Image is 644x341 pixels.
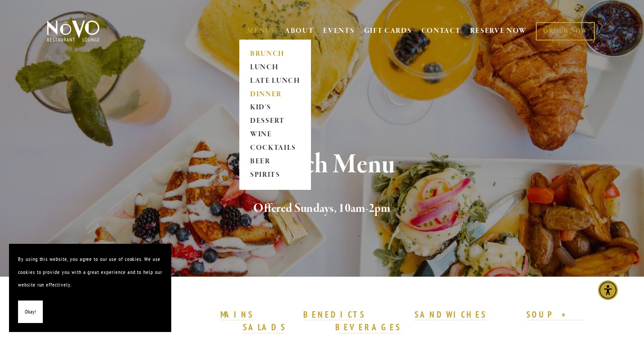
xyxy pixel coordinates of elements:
a: ORDER NOW [536,22,595,40]
button: Okay! [18,301,43,323]
a: DESSERT [247,115,303,128]
a: WINE [247,128,303,142]
h1: Brunch Menu [62,150,582,179]
a: CONTACT [421,22,461,40]
a: BRUNCH [247,47,303,61]
strong: BENEDICTS [303,309,365,320]
a: KID'S [247,101,303,115]
a: LUNCH [247,61,303,74]
div: Accessibility Menu [598,280,618,300]
a: BEVERAGES [335,322,401,333]
strong: SANDWICHES [415,309,487,320]
span: Okay! [25,305,36,319]
h2: Offered Sundays, 10am-2pm [62,199,582,218]
a: BEER [247,155,303,169]
a: BENEDICTS [303,309,365,321]
img: Novo Restaurant &amp; Lounge [45,20,101,42]
a: SPIRITS [247,169,303,182]
a: DINNER [247,88,303,101]
a: GIFT CARDS [364,22,412,40]
a: COCKTAILS [247,142,303,155]
a: MENUS [247,27,275,36]
a: SANDWICHES [415,309,487,321]
section: Cookie banner [9,244,171,332]
strong: BEVERAGES [335,322,401,332]
a: LATE LUNCH [247,74,303,88]
p: By using this website, you agree to our use of cookies. We use cookies to provide you with a grea... [18,253,162,292]
a: MAINS [220,309,254,321]
strong: MAINS [220,309,254,320]
a: RESERVE NOW [470,22,527,40]
a: SOUP + SALADS [243,309,584,333]
a: ABOUT [285,27,314,36]
a: EVENTS [323,27,354,36]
